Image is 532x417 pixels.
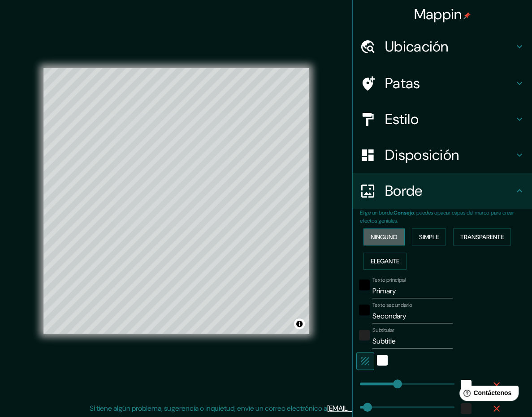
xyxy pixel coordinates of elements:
font: Estilo [385,110,419,129]
font: Ninguno [371,233,398,241]
font: Borde [385,181,423,200]
font: Texto principal [372,276,406,284]
font: Texto secundario [372,301,412,309]
font: Elegante [371,257,399,265]
font: Patas [385,74,420,93]
button: Simple [412,228,446,245]
font: Elige un borde. [360,209,394,216]
iframe: Lanzador de widgets de ayuda [452,382,522,407]
font: Si tiene algún problema, sugerencia o inquietud, envíe un correo electrónico a [90,404,327,413]
button: Elegante [363,253,407,270]
font: Ubicación [385,37,449,56]
font: Mappin [414,5,462,24]
button: negro [359,305,370,315]
div: Borde [353,173,532,209]
font: Consejo [394,209,414,216]
img: pin-icon.png [463,12,471,19]
font: Transparente [460,233,504,241]
button: blanco [377,355,388,365]
button: negro [359,279,370,290]
button: color-222222 [461,403,471,414]
button: Activar o desactivar atribución [294,318,305,329]
div: Ubicación [353,29,532,64]
font: : puedes opacar capas del marco para crear efectos geniales. [360,209,514,224]
button: Transparente [453,228,511,245]
button: color-222222 [359,330,370,340]
a: [EMAIL_ADDRESS][DOMAIN_NAME] [327,404,438,413]
button: blanco [461,380,471,391]
font: Subtitular [372,327,394,334]
font: Simple [419,233,439,241]
font: Disposición [385,146,459,164]
button: Ninguno [363,228,405,245]
div: Disposición [353,137,532,173]
div: Patas [353,65,532,101]
div: Estilo [353,101,532,137]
